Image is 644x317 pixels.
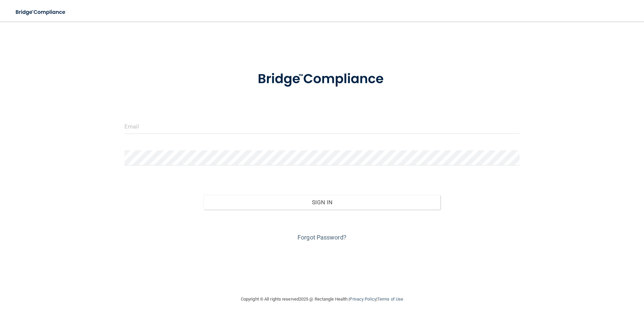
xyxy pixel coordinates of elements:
[298,234,346,241] a: Forgot Password?
[124,119,520,134] input: Email
[350,297,376,302] a: Privacy Policy
[244,62,400,97] img: bridge_compliance_login_screen.278c3ca4.svg
[377,297,403,302] a: Terms of Use
[200,288,444,310] div: Copyright © All rights reserved 2025 @ Rectangle Health | |
[204,195,441,210] button: Sign In
[10,5,72,19] img: bridge_compliance_login_screen.278c3ca4.svg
